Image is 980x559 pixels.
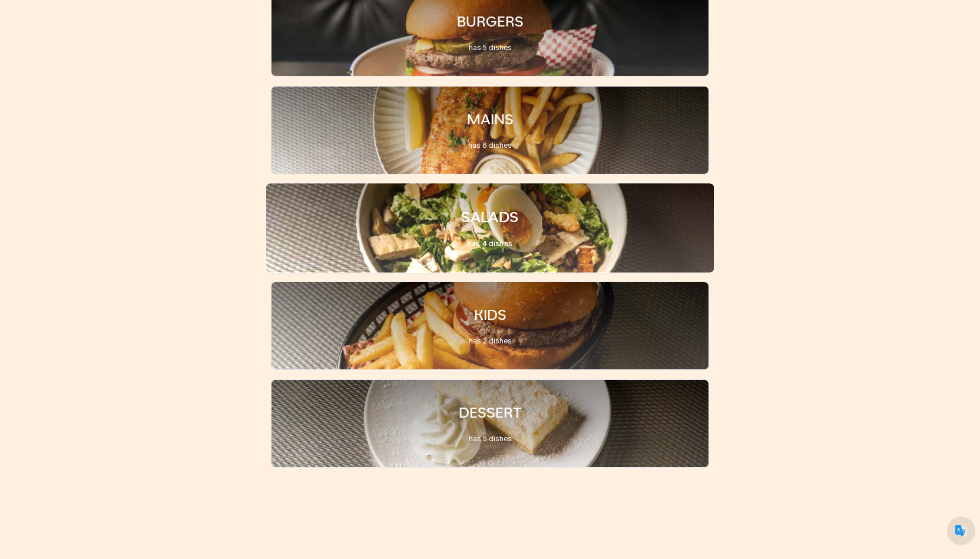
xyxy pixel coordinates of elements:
h1: BURGERS [457,12,524,31]
img: default.png [955,525,967,537]
h1: SALADS [461,207,518,227]
p: has 5 dishes [459,434,521,444]
h1: DESSERT [459,403,521,422]
p: has 6 dishes [467,141,514,150]
p: has 2 dishes [469,336,512,346]
p: has 4 dishes [461,239,518,248]
h1: KIDS [469,306,512,325]
p: has 5 dishes [457,43,524,52]
h1: MAINS [467,110,514,129]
